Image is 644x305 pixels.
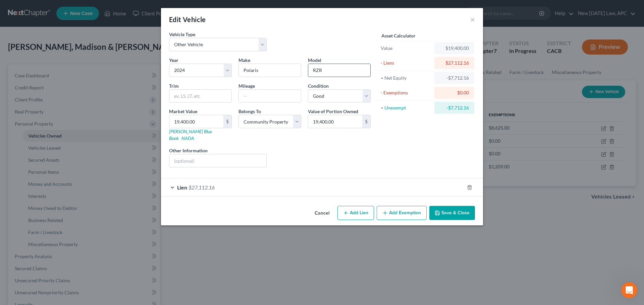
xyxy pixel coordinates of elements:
div: -$7,712.16 [440,104,469,111]
button: Add Lien [337,206,374,220]
button: × [470,15,475,23]
img: Profile image for Sara [20,30,27,37]
input: ex. Altima [308,64,370,77]
input: ex. Nissan [239,64,301,77]
button: Start recording [43,219,48,225]
b: Other [24,128,40,133]
div: $0.00 [440,89,469,96]
b: Reaffirm [65,180,88,186]
label: Other Information [169,147,208,154]
div: - Exemptions [381,89,431,96]
div: $ [362,115,370,128]
div: = Net Equity [381,75,431,81]
div: Edit Vehicle [169,15,206,24]
h1: [PERSON_NAME] [33,3,76,8]
label: Value of Portion Owned [308,108,358,115]
button: Save & Close [429,206,475,220]
div: $19,400.00 [440,45,469,52]
label: Mileage [238,82,255,89]
div: $27,112.16 [440,60,469,66]
input: 0.00 [308,115,362,128]
a: [PERSON_NAME] Blue Book [169,129,212,141]
a: NADA [181,135,194,141]
div: Value [381,45,431,52]
div: joined the conversation [29,31,114,37]
b: Other, [16,154,32,160]
label: Asset Calculator [381,32,416,39]
div: $ [223,115,231,128]
span: $27,112.16 [189,184,215,190]
img: Profile image for Sara [19,4,30,14]
button: Emoji picker [10,219,16,225]
div: Hi [PERSON_NAME], I have been chatting with [PERSON_NAME] to provide you with some clarity on how... [5,45,110,263]
b: Reaffirm [59,82,81,87]
button: Cancel [309,207,335,220]
iframe: Intercom live chat [621,282,637,298]
label: Vehicle Type [169,31,195,38]
button: Send a message… [115,217,126,227]
div: Close [118,3,130,15]
span: Lien [177,184,187,190]
input: 0.00 [169,115,223,128]
b: [PERSON_NAME] [29,31,66,36]
button: Gif picker [21,219,26,225]
div: = Unexempt [381,104,431,111]
b: Other [41,115,56,120]
div: Hi [PERSON_NAME], I have been chatting with [PERSON_NAME] to provide you with some clarity on how... [11,49,105,259]
label: Year [169,57,178,64]
span: Make [238,57,250,63]
div: Sara says… [5,45,129,275]
div: Sara says… [5,29,129,45]
button: Home [105,3,118,15]
button: Add Exemption [377,206,427,220]
textarea: Message… [6,205,128,217]
div: -$7,712.16 [440,75,469,81]
div: - Liens [381,60,431,66]
span: Belongs To [238,108,261,114]
label: Condition [308,82,329,89]
label: Trim [169,82,179,89]
p: Active 45m ago [33,8,67,15]
b: Other [16,108,31,114]
input: -- [239,90,301,102]
label: Model [308,57,321,64]
input: ex. LS, LT, etc [169,90,231,102]
button: go back [4,3,17,15]
div: [DATE] [5,20,129,29]
button: Upload attachment [32,219,37,225]
label: Market Value [169,108,197,115]
input: (optional) [169,154,266,167]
